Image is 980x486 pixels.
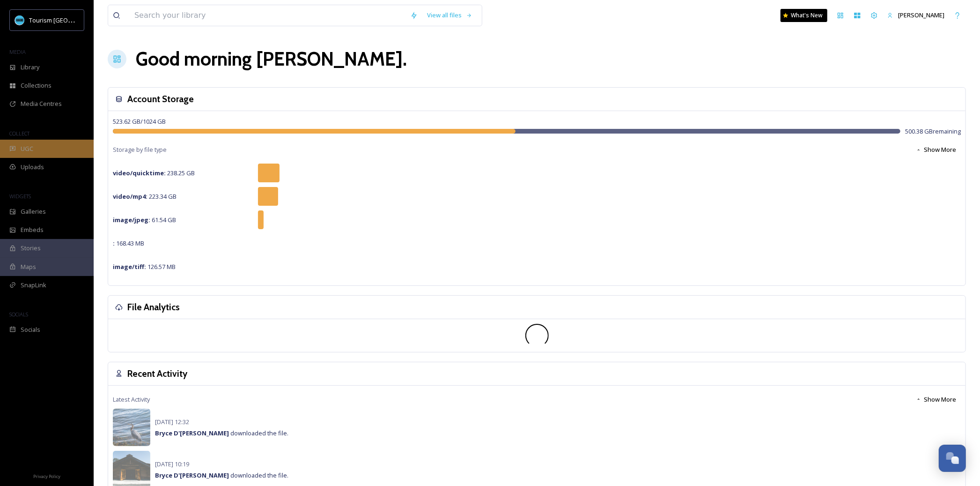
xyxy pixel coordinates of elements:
h3: File Analytics [127,300,180,314]
span: Media Centres [21,99,62,108]
span: 238.25 GB [113,169,195,177]
span: SnapLink [21,281,46,290]
strong: Bryce D'[PERSON_NAME] [155,471,229,479]
span: SOCIALS [9,311,28,318]
span: UGC [21,144,33,153]
span: Tourism [GEOGRAPHIC_DATA] [29,15,113,24]
span: 223.34 GB [113,192,177,201]
span: [DATE] 12:32 [155,418,189,426]
strong: video/mp4 : [113,192,147,201]
h1: Good morning [PERSON_NAME] . [136,45,407,73]
span: Storage by file type [113,145,167,154]
span: COLLECT [9,130,29,137]
span: 523.62 GB / 1024 GB [113,117,166,126]
h3: Recent Activity [127,367,187,381]
span: Uploads [21,163,44,172]
span: Library [21,63,39,72]
img: 86fcd0eb-5c76-47ed-adb2-4fc391392a30.jpg [113,409,150,446]
span: [PERSON_NAME] [898,11,944,19]
h3: Account Storage [127,92,194,106]
button: Open Chat [939,445,966,472]
strong: : [113,239,115,247]
strong: image/tiff : [113,262,146,271]
span: 168.43 MB [113,239,144,247]
strong: image/jpeg : [113,216,150,224]
span: Collections [21,81,52,90]
span: Galleries [21,207,46,216]
span: Stories [21,244,41,253]
span: Socials [21,325,40,334]
span: Latest Activity [113,395,150,404]
span: Privacy Policy [33,473,60,479]
input: Search your library [130,5,405,26]
a: What's New [781,9,827,22]
span: 61.54 GB [113,216,176,224]
span: Embeds [21,225,44,234]
span: [DATE] 10:19 [155,460,189,468]
img: tourism_nanaimo_logo.jpeg [15,15,24,25]
a: View all files [422,6,477,24]
a: [PERSON_NAME] [883,6,949,24]
span: downloaded the file. [155,471,288,479]
a: Privacy Policy [33,470,60,481]
button: Show More [911,141,961,159]
span: downloaded the file. [155,429,288,437]
span: Maps [21,262,36,271]
strong: Bryce D'[PERSON_NAME] [155,429,229,437]
span: 500.38 GB remaining [905,127,961,136]
button: Show More [911,390,961,409]
strong: video/quicktime : [113,169,166,177]
span: WIDGETS [9,193,31,200]
span: MEDIA [9,48,26,55]
span: 126.57 MB [113,262,176,271]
